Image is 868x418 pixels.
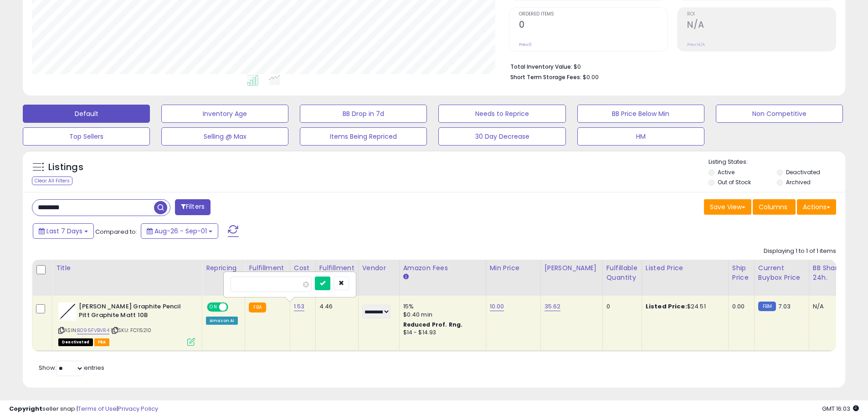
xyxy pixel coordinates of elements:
small: Prev: N/A [687,42,705,47]
button: Default [23,105,150,123]
a: B096FVBVR4 [77,327,109,334]
div: Ship Price [732,263,750,282]
button: Save View [704,199,751,215]
button: HM [577,127,704,146]
li: $0 [510,60,829,71]
label: Out of Stock [718,178,751,186]
button: Non Competitive [716,105,843,123]
span: $0.00 [583,73,599,81]
b: Total Inventory Value: [510,63,572,71]
button: Aug-26 - Sep-01 [141,223,218,239]
div: $14 - $14.93 [403,329,479,337]
div: Repricing [206,263,241,273]
div: Fulfillment [249,263,286,273]
label: Archived [786,178,811,186]
span: All listings that are unavailable for purchase on Amazon for any reason other than out-of-stock [58,338,93,346]
small: FBA [249,302,266,312]
span: OFF [227,303,241,311]
span: ON [208,303,219,311]
div: 15% [403,302,479,311]
span: 7.03 [778,302,791,311]
span: Aug-26 - Sep-01 [154,227,207,236]
b: Short Term Storage Fees: [510,73,581,81]
div: Title [56,263,198,273]
span: Show: entries [39,363,104,372]
div: 0.00 [732,302,747,311]
a: Terms of Use [78,404,117,413]
button: Top Sellers [23,127,150,146]
a: 10.00 [490,302,504,311]
div: ASIN: [58,302,195,345]
small: Prev: 0 [519,42,532,47]
span: | SKU: FC115210 [111,327,152,334]
a: 35.62 [544,302,561,311]
button: 30 Day Decrease [438,127,565,146]
button: Actions [797,199,836,215]
span: ROI [687,12,836,17]
a: Privacy Policy [118,404,158,413]
p: Listing States: [709,158,845,166]
div: 0 [606,302,635,311]
div: Fulfillment Cost [319,263,354,282]
label: Active [718,168,734,176]
button: Needs to Reprice [438,105,565,123]
small: Amazon Fees. [403,273,409,281]
div: Vendor [362,263,395,273]
div: N/A [813,302,843,311]
h2: 0 [519,20,668,32]
a: 1.53 [294,302,305,311]
div: BB Share 24h. [813,263,846,282]
div: Displaying 1 to 1 of 1 items [764,247,836,256]
button: BB Drop in 7d [300,105,427,123]
span: Columns [759,202,787,212]
button: Last 7 Days [33,223,94,239]
div: $24.51 [646,302,721,311]
div: Cost [294,263,312,273]
div: Amazon AI [206,317,238,325]
div: Min Price [490,263,537,273]
button: BB Price Below Min [577,105,704,123]
button: Filters [175,199,211,215]
button: Inventory Age [161,105,288,123]
div: Clear All Filters [32,176,72,185]
div: Current Buybox Price [758,263,805,282]
div: Listed Price [646,263,724,273]
div: seller snap | | [9,405,158,413]
span: 2025-09-9 16:03 GMT [822,404,859,413]
button: Columns [753,199,796,215]
small: FBM [758,302,776,311]
div: [PERSON_NAME] [544,263,599,273]
span: Ordered Items [519,12,668,17]
button: Selling @ Max [161,127,288,146]
span: Compared to: [95,227,137,236]
span: FBA [94,338,110,346]
div: Amazon Fees [403,263,482,273]
h2: N/A [687,20,836,32]
span: Last 7 Days [46,227,82,236]
div: Fulfillable Quantity [606,263,638,282]
label: Deactivated [786,168,820,176]
img: 21-k0tPQ5WL._SL40_.jpg [58,302,77,321]
b: Reduced Prof. Rng. [403,321,463,328]
h5: Listings [48,161,83,174]
button: Items Being Repriced [300,127,427,146]
div: 4.46 [319,302,351,311]
div: $0.40 min [403,311,479,319]
b: [PERSON_NAME] Graphite Pencil Pitt Graphite Matt 10B [79,302,190,322]
th: CSV column name: cust_attr_2_Vendor [358,260,399,296]
b: Listed Price: [646,302,687,311]
strong: Copyright [9,404,42,413]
